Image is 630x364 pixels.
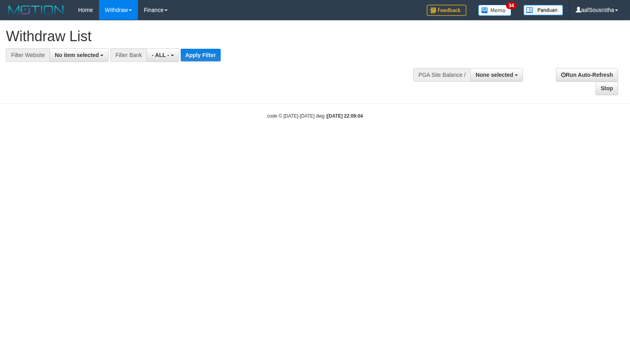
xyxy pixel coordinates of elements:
[413,68,470,82] div: PGA Site Balance /
[523,5,563,15] img: panduan.png
[6,48,50,62] div: Filter Website
[55,52,99,58] span: No item selected
[181,49,221,61] button: Apply Filter
[327,113,363,119] strong: [DATE] 22:09:04
[110,48,147,62] div: Filter Bank
[470,68,523,82] button: None selected
[6,4,66,16] img: MOTION_logo.png
[475,72,513,78] span: None selected
[596,82,618,95] a: Stop
[152,52,169,58] span: - ALL -
[478,5,512,16] img: Button%20Memo.svg
[427,5,466,16] img: Feedback.jpg
[556,68,618,82] a: Run Auto-Refresh
[506,2,517,9] span: 34
[6,29,412,44] h1: Withdraw List
[267,113,363,119] small: code © [DATE]-[DATE] dwg |
[147,48,179,62] button: - ALL -
[50,48,109,62] button: No item selected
